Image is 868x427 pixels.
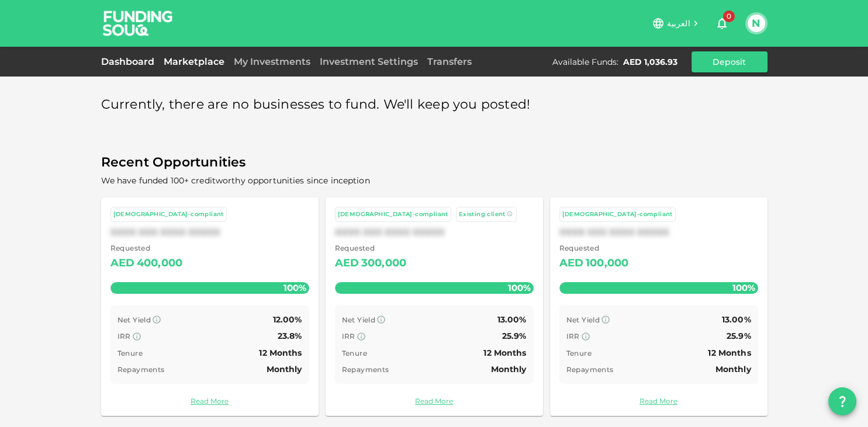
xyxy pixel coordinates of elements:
[559,395,758,407] a: Read More
[315,56,423,67] a: Investment Settings
[101,151,767,174] span: Recent Opportunities
[335,227,534,238] div: XXXX XXX XXXX XXXXX
[691,51,767,72] button: Deposit
[267,364,302,374] span: Monthly
[117,365,165,374] span: Repayments
[586,254,628,273] div: 100,000
[623,56,677,68] div: AED 1,036.93
[101,197,319,416] a: [DEMOGRAPHIC_DATA]-compliantXXXX XXX XXXX XXXXX Requested AED400,000100% Net Yield 12.00% IRR 23....
[110,395,309,407] a: Read More
[828,387,856,415] button: question
[566,365,614,374] span: Repayments
[559,254,583,273] div: AED
[748,15,765,32] button: N
[342,332,355,341] span: IRR
[110,254,134,273] div: AED
[110,227,309,238] div: XXXX XXX XXXX XXXXX
[326,197,543,416] a: [DEMOGRAPHIC_DATA]-compliant Existing clientXXXX XXX XXXX XXXXX Requested AED300,000100% Net Yiel...
[117,332,131,341] span: IRR
[335,395,534,407] a: Read More
[667,18,690,29] span: العربية
[722,314,751,325] span: 13.00%
[559,227,758,238] div: XXXX XXX XXXX XXXXX
[502,331,527,341] span: 25.9%
[338,210,448,220] div: [DEMOGRAPHIC_DATA]-compliant
[483,348,526,358] span: 12 Months
[723,11,735,22] span: 0
[459,210,506,218] span: Existing client
[552,56,618,68] div: Available Funds :
[101,56,159,67] a: Dashboard
[562,210,673,220] div: [DEMOGRAPHIC_DATA]-compliant
[281,279,309,296] span: 100%
[117,315,151,324] span: Net Yield
[491,364,527,374] span: Monthly
[497,314,527,325] span: 13.00%
[335,242,407,254] span: Requested
[550,197,767,416] a: [DEMOGRAPHIC_DATA]-compliantXXXX XXX XXXX XXXXX Requested AED100,000100% Net Yield 13.00% IRR 25....
[229,56,315,67] a: My Investments
[101,175,370,186] span: We have funded 100+ creditworthy opportunities since inception
[159,56,229,67] a: Marketplace
[729,279,758,296] span: 100%
[566,332,580,341] span: IRR
[361,254,406,273] div: 300,000
[259,348,302,358] span: 12 Months
[715,364,751,374] span: Monthly
[137,254,182,273] div: 400,000
[110,242,183,254] span: Requested
[566,349,592,357] span: Tenure
[342,365,389,374] span: Repayments
[113,210,224,220] div: [DEMOGRAPHIC_DATA]-compliant
[727,331,751,341] span: 25.9%
[559,242,629,254] span: Requested
[342,349,367,357] span: Tenure
[117,349,143,357] span: Tenure
[710,12,734,35] button: 0
[342,315,376,324] span: Net Yield
[335,254,359,273] div: AED
[278,331,302,341] span: 23.8%
[423,56,476,67] a: Transfers
[566,315,600,324] span: Net Yield
[505,279,534,296] span: 100%
[708,348,751,358] span: 12 Months
[273,314,302,325] span: 12.00%
[101,93,531,116] span: Currently, there are no businesses to fund. We'll keep you posted!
